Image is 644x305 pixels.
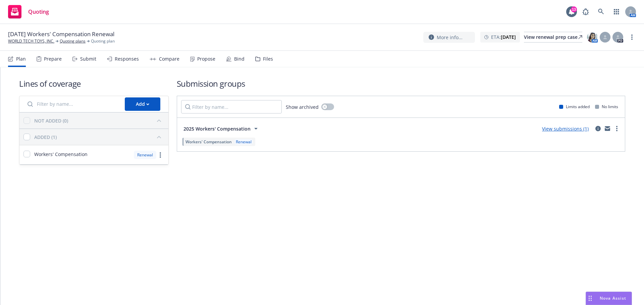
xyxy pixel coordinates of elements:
[234,56,245,62] div: Bind
[183,125,251,132] span: 2025 Workers' Compensation
[44,56,62,62] div: Prepare
[263,56,273,62] div: Files
[594,125,602,133] a: circleInformation
[603,125,611,133] a: mail
[185,139,232,145] span: Workers' Compensation
[91,38,115,44] span: Quoting plan
[571,6,577,12] div: 13
[156,151,164,159] a: more
[177,78,625,89] h1: Submission groups
[491,33,516,41] span: ETA :
[234,139,253,145] div: Renewal
[423,32,475,43] button: More info...
[181,100,282,113] input: Filter by name...
[610,5,623,18] a: Switch app
[501,34,516,40] strong: [DATE]
[587,32,598,43] img: photo
[286,103,319,110] span: Show archived
[579,5,592,18] a: Report a Bug
[586,292,594,305] div: Drag to move
[613,125,621,133] a: more
[524,32,582,43] a: View renewal prep case
[60,38,86,44] a: Quoting plans
[594,5,608,18] a: Search
[5,2,52,21] a: Quoting
[80,56,96,62] div: Submit
[28,9,49,14] span: Quoting
[8,30,114,38] span: [DATE] Workers' Compensation Renewal
[181,122,262,135] button: 2025 Workers' Compensation
[559,104,590,109] div: Limits added
[159,56,179,62] div: Compare
[595,104,618,109] div: No limits
[115,56,139,62] div: Responses
[34,132,164,142] button: ADDED (1)
[34,151,88,158] span: Workers' Compensation
[34,134,57,141] div: ADDED (1)
[628,33,636,41] a: more
[136,98,149,110] div: Add
[542,126,589,132] a: View submissions (1)
[125,97,160,111] button: Add
[524,32,582,42] div: View renewal prep case
[23,97,121,111] input: Filter by name...
[19,78,169,89] h1: Lines of coverage
[34,115,164,126] button: NOT ADDED (0)
[134,151,156,159] div: Renewal
[600,295,626,301] span: Nova Assist
[34,117,68,124] div: NOT ADDED (0)
[437,34,463,41] span: More info...
[586,292,632,305] button: Nova Assist
[16,56,26,62] div: Plan
[197,56,215,62] div: Propose
[8,38,54,44] a: WORLD TECH TOYS, INC.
